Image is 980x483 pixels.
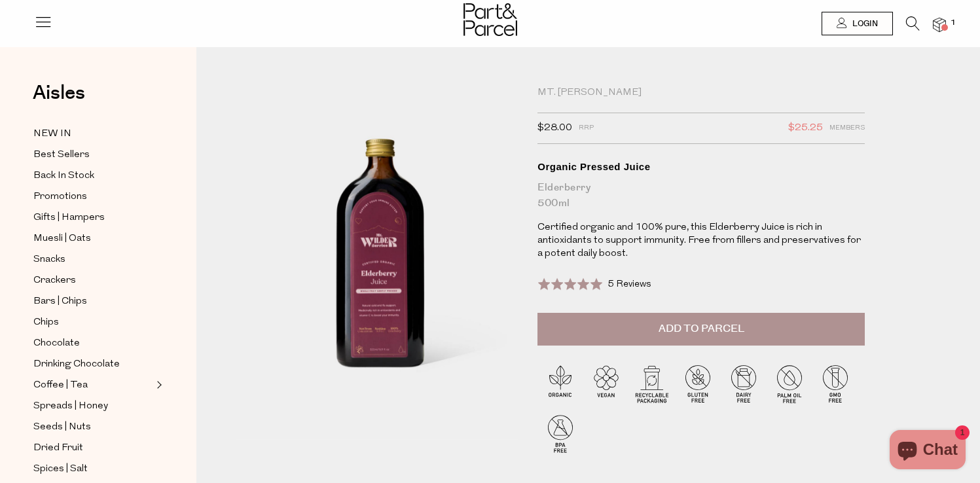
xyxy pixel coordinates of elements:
a: Aisles [33,83,85,116]
span: Crackers [33,273,76,289]
a: Login [822,12,893,35]
span: Bars | Chips [33,294,87,310]
img: P_P-ICONS-Live_Bec_V11_BPA_Free.svg [537,410,583,456]
span: $25.25 [788,120,823,137]
a: Seeds | Nuts [33,419,153,435]
span: 5 Reviews [608,279,651,289]
a: Chips [33,314,153,331]
div: Organic Pressed Juice [537,160,865,173]
a: NEW IN [33,126,153,142]
a: Promotions [33,188,153,205]
img: P_P-ICONS-Live_Bec_V11_GMO_Free.svg [812,361,858,406]
span: $28.00 [537,120,572,137]
img: P_P-ICONS-Live_Bec_V11_Dairy_Free.svg [721,361,767,406]
a: Spreads | Honey [33,398,153,414]
a: Snacks [33,251,153,268]
a: Muesli | Oats [33,230,153,247]
p: Certified organic and 100% pure, this Elderberry Juice is rich in antioxidants to support immunit... [537,221,865,260]
span: Promotions [33,189,87,205]
a: Gifts | Hampers [33,209,153,226]
div: Elderberry 500ml [537,180,865,211]
a: Dried Fruit [33,440,153,456]
div: Mt. [PERSON_NAME] [537,86,865,99]
a: 1 [933,18,946,31]
span: Chips [33,315,59,331]
img: P_P-ICONS-Live_Bec_V11_Palm_Oil_Free.svg [767,361,812,406]
img: P_P-ICONS-Live_Bec_V11_Recyclable_Packaging.svg [629,361,675,406]
span: Spices | Salt [33,461,88,477]
span: Dried Fruit [33,440,83,456]
img: Organic Pressed Juice [236,86,518,439]
span: 1 [947,17,959,29]
button: Expand/Collapse Coffee | Tea [153,377,162,393]
span: Login [849,18,878,29]
span: Chocolate [33,336,80,351]
a: Back In Stock [33,168,153,184]
span: Drinking Chocolate [33,357,120,372]
a: Crackers [33,272,153,289]
span: Gifts | Hampers [33,210,105,226]
a: Chocolate [33,335,153,351]
span: Members [829,120,865,137]
span: NEW IN [33,126,71,142]
img: P_P-ICONS-Live_Bec_V11_Vegan.svg [583,361,629,406]
span: RRP [579,120,594,137]
a: Best Sellers [33,147,153,163]
img: P_P-ICONS-Live_Bec_V11_Gluten_Free.svg [675,361,721,406]
span: Add to Parcel [659,321,744,336]
span: Back In Stock [33,168,94,184]
img: P_P-ICONS-Live_Bec_V11_Organic.svg [537,361,583,406]
inbox-online-store-chat: Shopify online store chat [886,430,970,473]
span: Spreads | Honey [33,399,108,414]
a: Drinking Chocolate [33,356,153,372]
span: Snacks [33,252,65,268]
span: Best Sellers [33,147,90,163]
img: Part&Parcel [463,3,517,36]
span: Aisles [33,79,85,107]
span: Seeds | Nuts [33,420,91,435]
span: Muesli | Oats [33,231,91,247]
a: Coffee | Tea [33,377,153,393]
a: Bars | Chips [33,293,153,310]
span: Coffee | Tea [33,378,88,393]
button: Add to Parcel [537,313,865,346]
a: Spices | Salt [33,461,153,477]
